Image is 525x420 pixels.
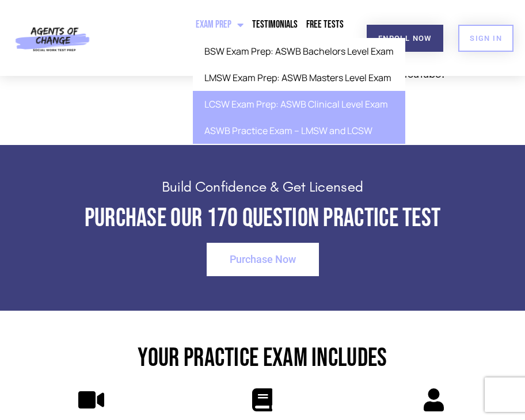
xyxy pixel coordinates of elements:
span: Purchase Now [230,254,296,265]
h2: Your Practice Exam Includes [6,345,519,371]
a: LMSW Exam Prep: ASWB Masters Level Exam [193,64,405,91]
a: Enroll Now [367,25,443,52]
a: Free Tests [303,12,347,38]
a: ASWB Practice Exam – LMSW and LCSW [193,117,405,144]
h2: Purchase Our 170 Question PRactice Test [35,205,490,231]
a: LCSW Exam Prep: ASWB Clinical Level Exam [193,91,405,117]
span: Enroll Now [378,35,432,42]
span: SIGN IN [470,35,502,42]
a: SIGN IN [458,25,513,52]
a: BSW Exam Prep: ASWB Bachelors Level Exam [193,38,405,64]
a: Testimonials [249,12,300,38]
a: Exam Prep [193,12,246,38]
h4: Build Confidence & Get Licensed [35,180,490,194]
nav: Menu [112,12,348,64]
ul: Exam Prep [193,38,405,144]
a: Purchase Now [207,243,319,276]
